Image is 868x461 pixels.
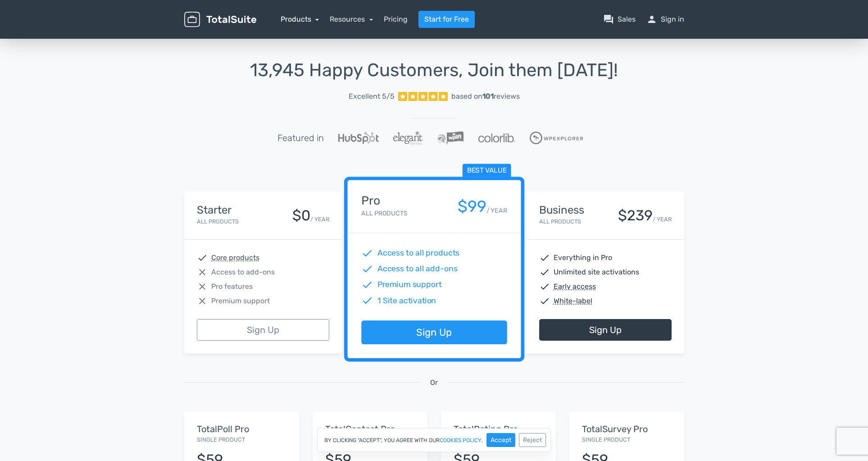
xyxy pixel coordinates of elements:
[554,296,592,306] abbr: White-label
[197,296,208,306] span: close
[377,295,436,306] span: 1 Site activation
[618,208,653,224] div: $239
[440,438,482,443] a: cookies policy
[530,132,583,144] img: WPExplorer
[197,218,239,225] small: All Products
[462,164,511,178] span: Best value
[277,133,324,143] h5: Featured in
[451,91,520,102] div: based on reviews
[457,198,486,215] div: $99
[361,194,407,207] h4: Pro
[582,424,672,434] h5: TotalSurvey Pro
[211,267,275,278] span: Access to add-ons
[361,295,373,306] span: check
[197,252,208,263] span: check
[603,14,636,25] a: question_answerSales
[603,14,614,25] span: question_answer
[338,132,379,144] img: Hubspot
[539,218,581,225] small: All Products
[554,252,612,263] span: Everything in Pro
[539,319,672,341] a: Sign Up
[361,321,507,345] a: Sign Up
[539,296,550,306] span: check
[554,281,596,292] abbr: Early access
[437,131,464,145] img: WPLift
[539,252,550,263] span: check
[184,87,684,105] a: Excellent 5/5 based on101reviews
[184,60,684,80] h1: 13,945 Happy Customers, Join them [DATE]!
[486,433,515,447] button: Accept
[377,263,457,275] span: Access to all add-ons
[317,428,551,452] div: By clicking "Accept", you agree with our .
[430,377,438,388] span: Or
[519,433,546,447] button: Reject
[197,204,239,216] h4: Starter
[211,296,270,306] span: Premium support
[486,206,507,215] small: / YEAR
[377,247,459,259] span: Access to all products
[197,267,208,278] span: close
[292,208,310,224] div: $0
[197,424,286,434] h5: TotalPoll Pro
[361,247,373,259] span: check
[554,267,639,278] span: Unlimited site activations
[384,14,408,25] a: Pricing
[377,279,441,291] span: Premium support
[211,252,259,263] abbr: Core products
[539,204,584,216] h4: Business
[482,92,494,100] strong: 101
[281,15,319,23] a: Products
[361,263,373,275] span: check
[325,424,415,434] h5: TotalContest Pro
[310,215,329,224] small: / YEAR
[197,319,329,341] a: Sign Up
[361,279,373,291] span: check
[393,131,423,145] img: ElegantThemes
[349,91,395,102] span: Excellent 5/5
[454,424,543,434] h5: TotalRating Pro
[646,14,657,25] span: person
[184,12,256,27] img: TotalSuite for WordPress
[418,11,475,28] a: Start for Free
[330,15,373,23] a: Resources
[361,210,407,217] small: All Products
[539,267,550,278] span: check
[478,133,515,142] img: Colorlib
[211,281,253,292] span: Pro features
[197,281,208,292] span: close
[646,14,684,25] a: personSign in
[539,281,550,292] span: check
[653,215,672,224] small: / YEAR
